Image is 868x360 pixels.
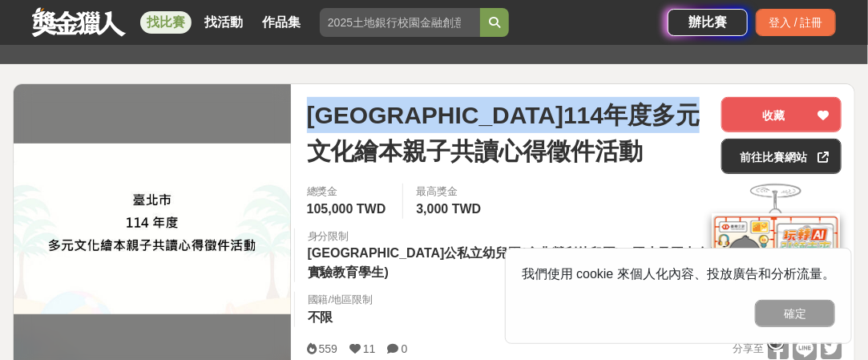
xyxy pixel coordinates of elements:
[308,292,373,308] div: 國籍/地區限制
[307,97,709,169] span: [GEOGRAPHIC_DATA]114年度多元文化繪本親子共讀心得徵件活動
[668,9,748,36] a: 辦比賽
[756,9,836,36] div: 登入 / 註冊
[14,144,291,314] img: Cover Image
[308,229,842,245] div: 身分限制
[416,184,485,200] span: 最高獎金
[256,11,307,34] a: 作品集
[140,11,192,34] a: 找比賽
[402,342,408,355] span: 0
[363,342,376,355] span: 11
[307,184,390,200] span: 總獎金
[198,11,249,34] a: 找活動
[416,202,481,216] span: 3,000 TWD
[721,139,842,174] a: 前往比賽網站
[755,300,835,327] button: 確定
[308,246,830,279] span: [GEOGRAPHIC_DATA]公私立幼兒園(含非營利幼兒園)、國小及國中在學學生(含自學學生、實驗教育學生)
[522,267,835,281] span: 我們使用 cookie 來個人化內容、投放廣告和分析流量。
[308,310,333,324] span: 不限
[320,8,480,37] input: 2025土地銀行校園金融創意挑戰賽：從你出發 開啟智慧金融新頁
[307,202,386,216] span: 105,000 TWD
[721,97,842,132] button: 收藏
[712,213,840,320] img: d2146d9a-e6f6-4337-9592-8cefde37ba6b.png
[319,342,337,355] span: 559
